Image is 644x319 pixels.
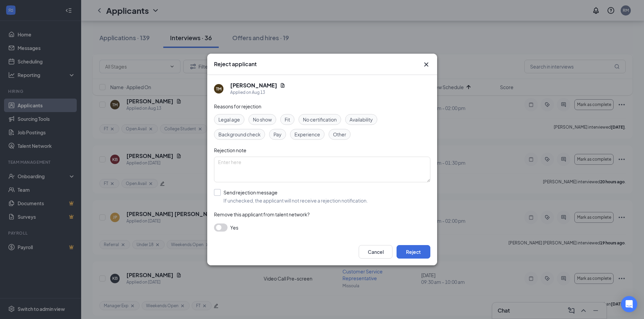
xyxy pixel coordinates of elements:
[214,60,257,68] h3: Reject applicant
[214,211,310,217] span: Remove this applicant from talent network?
[350,116,373,123] span: Availability
[303,116,337,123] span: No certification
[253,116,272,123] span: No show
[280,83,285,88] svg: Document
[230,223,238,232] span: Yes
[422,60,430,69] svg: Cross
[294,131,320,138] span: Experience
[218,131,261,138] span: Background check
[285,116,290,123] span: Fit
[214,103,261,109] span: Reasons for rejection
[397,245,430,259] button: Reject
[621,296,637,312] div: Open Intercom Messenger
[422,60,430,69] button: Close
[230,89,285,96] div: Applied on Aug 13
[230,82,277,89] h5: [PERSON_NAME]
[216,86,221,92] div: TM
[333,131,346,138] span: Other
[214,147,246,153] span: Rejection note
[273,131,282,138] span: Pay
[218,116,240,123] span: Legal age
[359,245,392,259] button: Cancel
